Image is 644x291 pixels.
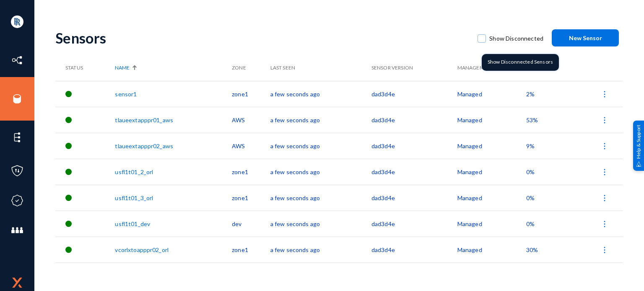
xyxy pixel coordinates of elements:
[526,220,535,227] span: 0%
[11,93,23,105] img: icon-sources.svg
[600,168,609,176] img: icon-more.svg
[633,120,644,170] div: Help & Support
[115,116,173,124] a: tlaueextapppr01_aws
[569,34,602,41] span: New Sensor
[457,237,526,263] td: Managed
[371,55,457,81] th: Sensor Version
[457,81,526,107] td: Managed
[115,194,153,201] a: usfl1t01_3_orl
[526,246,538,253] span: 30%
[115,64,130,72] span: Name
[11,15,23,28] img: ACg8ocIYTKoRdXkEwFzTB5MD8V-_dbWh6aohPNDc60sa0202AD9Ucmo=s96-c
[115,64,228,72] div: Name
[115,220,150,227] a: usfl1t01_dev
[526,194,535,201] span: 0%
[232,133,270,159] td: AWS
[232,159,270,185] td: zone1
[115,246,169,253] a: vcorlxtoapppr02_orl
[371,107,457,133] td: dad3d4e
[457,185,526,211] td: Managed
[489,32,543,45] span: Show Disconnected
[371,133,457,159] td: dad3d4e
[457,211,526,237] td: Managed
[270,159,371,185] td: a few seconds ago
[232,185,270,211] td: zone1
[600,90,609,98] img: icon-more.svg
[270,211,371,237] td: a few seconds ago
[600,220,609,228] img: icon-more.svg
[11,165,23,177] img: icon-policies.svg
[371,211,457,237] td: dad3d4e
[115,168,153,175] a: usfl1t01_2_orl
[11,131,23,144] img: icon-elements.svg
[371,81,457,107] td: dad3d4e
[600,194,609,202] img: icon-more.svg
[11,54,23,67] img: icon-inventory.svg
[232,237,270,263] td: zone1
[115,142,173,149] a: tlaueextapppr02_aws
[526,90,535,98] span: 2%
[457,159,526,185] td: Managed
[526,116,538,124] span: 53%
[600,142,609,150] img: icon-more.svg
[371,185,457,211] td: dad3d4e
[371,237,457,263] td: dad3d4e
[55,55,115,81] th: Status
[600,246,609,254] img: icon-more.svg
[11,224,23,237] img: icon-members.svg
[270,55,371,81] th: Last Seen
[270,133,371,159] td: a few seconds ago
[600,116,609,124] img: icon-more.svg
[270,237,371,263] td: a few seconds ago
[482,54,559,71] div: Show Disconnected Sensors
[232,55,270,81] th: Zone
[552,29,619,46] button: New Sensor
[457,133,526,159] td: Managed
[11,194,23,207] img: icon-compliance.svg
[526,168,535,175] span: 0%
[232,211,270,237] td: dev
[115,90,137,98] a: sensor1
[457,107,526,133] td: Managed
[636,161,641,167] img: help_support.svg
[457,55,526,81] th: Management
[55,29,469,46] div: Sensors
[232,81,270,107] td: zone1
[270,185,371,211] td: a few seconds ago
[232,107,270,133] td: AWS
[270,81,371,107] td: a few seconds ago
[371,159,457,185] td: dad3d4e
[270,107,371,133] td: a few seconds ago
[526,142,535,149] span: 9%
